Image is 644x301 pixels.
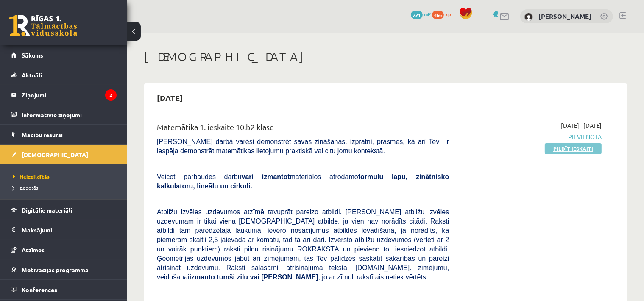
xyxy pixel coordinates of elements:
[22,206,72,214] span: Digitālie materiāli
[11,85,117,105] a: Ziņojumi2
[22,105,117,124] legend: Informatīvie ziņojumi
[11,105,117,124] a: Informatīvie ziņojumi
[148,88,191,108] h2: [DATE]
[11,65,117,85] a: Aktuāli
[538,12,591,20] a: [PERSON_NAME]
[22,131,63,138] span: Mācību resursi
[22,220,117,240] legend: Maksājumi
[242,173,290,180] b: vari izmantot
[22,266,89,273] span: Motivācijas programma
[157,173,449,190] span: Veicot pārbaudes darbu materiālos atrodamo
[157,121,449,137] div: Matemātika 1. ieskaite 10.b2 klase
[561,121,602,130] span: [DATE] - [DATE]
[157,208,449,281] span: Atbilžu izvēles uzdevumos atzīmē tavuprāt pareizo atbildi. [PERSON_NAME] atbilžu izvēles uzdevuma...
[432,11,444,19] span: 466
[105,89,117,101] i: 2
[11,125,117,144] a: Mācību resursi
[462,133,602,141] span: Pievienota
[22,246,45,254] span: Atzīmes
[144,50,627,64] h1: [DEMOGRAPHIC_DATA]
[190,273,215,281] b: izmanto
[11,220,117,240] a: Maksājumi
[13,173,119,180] a: Neizpildītās
[217,273,318,281] b: tumši zilu vai [PERSON_NAME]
[11,200,117,220] a: Digitālie materiāli
[22,286,57,293] span: Konferences
[545,143,602,154] a: Pildīt ieskaiti
[524,13,533,21] img: Uldis Piesis
[22,151,88,158] span: [DEMOGRAPHIC_DATA]
[13,184,38,191] span: Izlabotās
[11,260,117,279] a: Motivācijas programma
[11,240,117,260] a: Atzīmes
[157,138,449,155] span: [PERSON_NAME] darbā varēsi demonstrēt savas zināšanas, izpratni, prasmes, kā arī Tev ir iespēja d...
[22,51,43,59] span: Sākums
[9,15,77,36] a: Rīgas 1. Tālmācības vidusskola
[411,11,423,19] span: 221
[432,11,455,17] a: 466 xp
[411,11,431,17] a: 221 mP
[13,173,50,180] span: Neizpildītās
[11,45,117,65] a: Sākums
[13,184,119,191] a: Izlabotās
[11,145,117,164] a: [DEMOGRAPHIC_DATA]
[445,11,451,17] span: xp
[424,11,431,17] span: mP
[22,85,117,105] legend: Ziņojumi
[11,280,117,299] a: Konferences
[157,173,449,190] b: formulu lapu, zinātnisko kalkulatoru, lineālu un cirkuli.
[22,71,42,79] span: Aktuāli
